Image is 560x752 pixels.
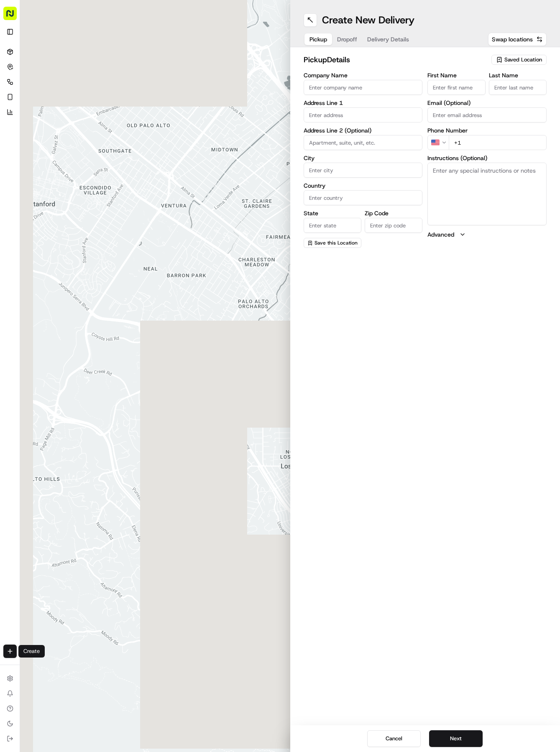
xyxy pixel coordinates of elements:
[59,184,101,191] a: Powered byPylon
[304,183,423,189] label: Country
[427,107,547,122] input: Enter email address
[304,238,361,248] button: Save this Location
[304,218,361,233] input: Enter state
[315,240,358,246] span: Save this Location
[142,82,152,92] button: Start new chat
[427,230,454,239] label: Advanced
[8,109,56,115] div: Past conversations
[489,72,547,78] label: Last Name
[304,127,423,133] label: Address Line 2 (Optional)
[427,230,547,239] button: Advanced
[5,161,67,176] a: 📗Knowledge Base
[79,164,134,173] span: API Documentation
[304,80,423,95] input: Enter company name
[427,155,547,161] label: Instructions (Optional)
[120,130,137,136] span: [DATE]
[38,80,137,88] div: Start new chat
[8,122,22,135] img: Hayden (Assistant Store Manager)
[8,80,23,95] img: 1736555255976-a54dd68f-1ca7-489b-9aae-adbdc363a1c4
[504,56,542,64] span: Saved Location
[18,645,45,658] div: Create
[8,165,15,172] div: 📗
[17,164,64,173] span: Knowledge Base
[304,54,487,66] h2: pickup Details
[309,35,327,43] span: Pickup
[115,130,118,136] span: •
[427,72,485,78] label: First Name
[304,155,423,161] label: City
[429,730,483,747] button: Next
[304,135,423,150] input: Apartment, suite, unit, etc.
[26,130,114,136] span: [PERSON_NAME] (Assistant Store Manager)
[130,107,152,117] button: See all
[337,35,357,43] span: Dropoff
[488,33,547,46] button: Swap locations
[367,730,421,747] button: Cancel
[18,80,33,95] img: 9188753566659_6852d8bf1fb38e338040_72.png
[67,161,138,176] a: 💻API Documentation
[304,72,423,78] label: Company Name
[304,163,423,178] input: Enter city
[322,13,414,27] h1: Create New Delivery
[427,100,547,106] label: Email (Optional)
[491,54,547,66] button: Saved Location
[304,100,423,106] label: Address Line 1
[8,8,25,25] img: Nash
[427,127,547,133] label: Phone Number
[489,80,547,95] input: Enter last name
[38,88,115,95] div: We're available if you need us!
[22,54,151,63] input: Got a question? Start typing here...
[365,218,422,233] input: Enter zip code
[365,210,422,216] label: Zip Code
[492,35,533,43] span: Swap locations
[367,35,409,43] span: Delivery Details
[304,210,361,216] label: State
[427,80,485,95] input: Enter first name
[83,185,101,191] span: Pylon
[304,107,423,122] input: Enter address
[449,135,547,150] input: Enter phone number
[304,190,423,205] input: Enter country
[8,33,152,47] p: Welcome 👋
[71,165,77,172] div: 💻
